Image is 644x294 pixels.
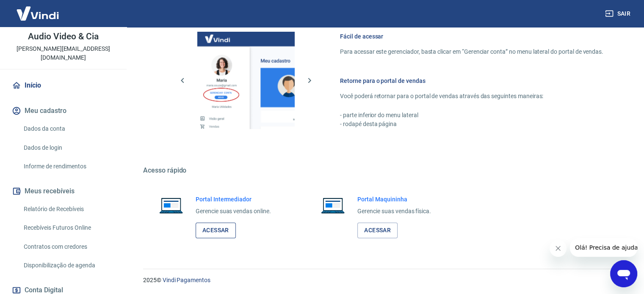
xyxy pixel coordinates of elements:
a: Início [10,76,116,95]
p: Audio Video & Cia [28,32,98,41]
a: Relatório de Recebíveis [20,201,116,218]
a: Contratos com credores [20,238,116,256]
p: Gerencie suas vendas física. [357,207,431,216]
h6: Retorne para o portal de vendas [340,77,603,85]
iframe: Fechar mensagem [550,240,567,257]
button: Meu cadastro [10,102,116,120]
span: Olá! Precisa de ajuda? [5,6,71,13]
a: Dados da conta [20,120,116,137]
a: Acessar [196,223,236,238]
iframe: Botão para abrir a janela de mensagens [610,260,637,287]
a: Vindi Pagamentos [163,277,210,283]
a: Informe de rendimentos [20,158,116,175]
a: Acessar [357,223,398,238]
h6: Portal Intermediador [196,195,271,203]
p: - rodapé desta página [340,120,603,129]
p: [PERSON_NAME][EMAIL_ADDRESS][DOMAIN_NAME] [7,44,120,62]
h6: Fácil de acessar [340,32,603,41]
img: Vindi [10,0,65,26]
iframe: Mensagem da empresa [570,238,637,257]
p: - parte inferior do menu lateral [340,111,603,120]
h5: Acesso rápido [143,166,624,175]
button: Sair [603,6,634,22]
img: Imagem de um notebook aberto [315,195,351,215]
img: Imagem de um notebook aberto [153,195,189,215]
a: Disponibilização de agenda [20,257,116,274]
img: Imagem da dashboard mostrando o botão de gerenciar conta na sidebar no lado esquerdo [197,32,295,129]
h6: Portal Maquininha [357,195,431,203]
button: Meus recebíveis [10,182,116,201]
p: Gerencie suas vendas online. [196,207,271,216]
p: Você poderá retornar para o portal de vendas através das seguintes maneiras: [340,92,603,101]
a: Dados de login [20,139,116,157]
p: Para acessar este gerenciador, basta clicar em “Gerenciar conta” no menu lateral do portal de ven... [340,47,603,56]
a: Recebíveis Futuros Online [20,219,116,236]
p: 2025 © [143,276,624,285]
